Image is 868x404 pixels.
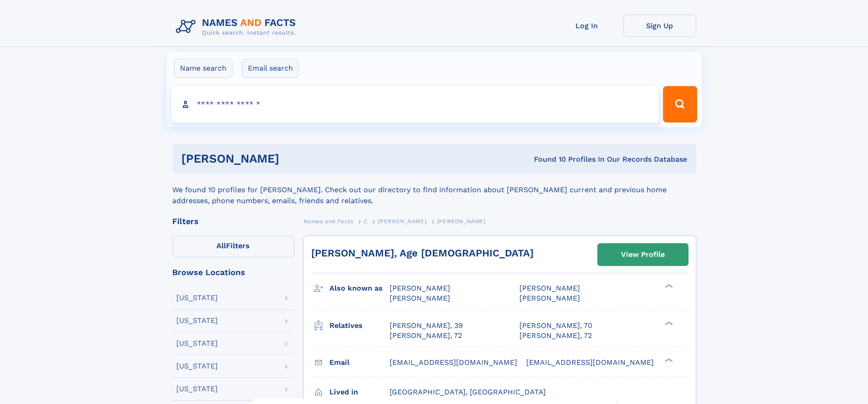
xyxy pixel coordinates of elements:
[598,244,688,266] a: View Profile
[390,331,462,341] a: [PERSON_NAME], 72
[329,384,390,400] h3: Lived in
[176,363,218,370] div: [US_STATE]
[174,59,232,78] label: Name search
[172,268,294,276] div: Browse Locations
[623,15,696,37] a: Sign Up
[176,294,218,302] div: [US_STATE]
[437,218,486,225] span: [PERSON_NAME]
[663,283,673,289] div: ❯
[519,321,592,331] a: [PERSON_NAME], 70
[519,284,580,292] span: [PERSON_NAME]
[390,388,546,396] span: [GEOGRAPHIC_DATA], [GEOGRAPHIC_DATA]
[329,355,390,370] h3: Email
[550,15,623,37] a: Log In
[621,244,665,265] div: View Profile
[663,320,673,326] div: ❯
[390,294,450,302] span: [PERSON_NAME]
[181,153,407,164] h1: [PERSON_NAME]
[303,215,354,227] a: Names and Facts
[172,174,696,206] div: We found 10 profiles for [PERSON_NAME]. Check out our directory to find information about [PERSON...
[364,215,368,227] a: C
[390,321,463,331] a: [PERSON_NAME], 39
[378,218,426,225] span: [PERSON_NAME]
[329,318,390,333] h3: Relatives
[172,235,294,257] label: Filters
[329,281,390,296] h3: Also known as
[519,331,592,341] a: [PERSON_NAME], 72
[519,294,580,302] span: [PERSON_NAME]
[176,340,218,347] div: [US_STATE]
[526,358,654,367] span: [EMAIL_ADDRESS][DOMAIN_NAME]
[364,218,368,225] span: C
[176,385,218,393] div: [US_STATE]
[663,86,697,123] button: Search Button
[172,217,294,225] div: Filters
[216,241,226,250] span: All
[663,357,673,363] div: ❯
[311,247,534,259] a: [PERSON_NAME], Age [DEMOGRAPHIC_DATA]
[406,154,687,164] div: Found 10 Profiles In Our Records Database
[390,284,450,292] span: [PERSON_NAME]
[172,15,303,39] img: Logo Names and Facts
[242,59,299,78] label: Email search
[171,86,659,123] input: search input
[378,215,426,227] a: [PERSON_NAME]
[176,317,218,324] div: [US_STATE]
[390,358,517,367] span: [EMAIL_ADDRESS][DOMAIN_NAME]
